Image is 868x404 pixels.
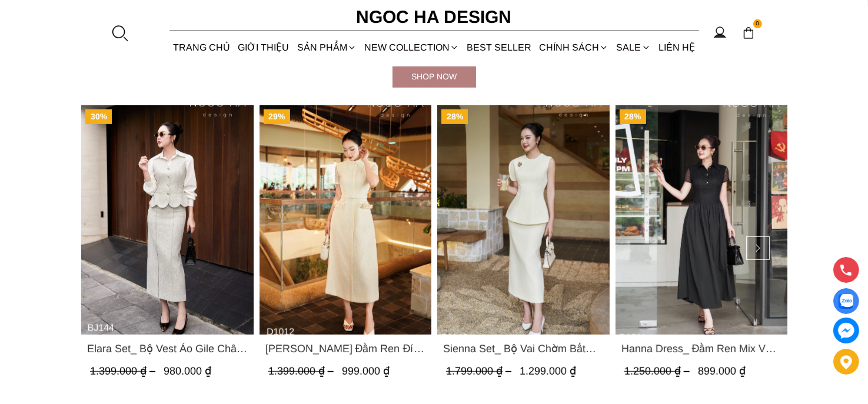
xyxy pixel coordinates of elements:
[443,340,604,357] a: Link to Sienna Set_ Bộ Vai Chờm Bất Đối Xứng Mix Chân Váy Bút Chì BJ143
[753,19,763,29] span: 0
[87,340,248,357] a: Link to Elara Set_ Bộ Vest Áo Gile Chân Váy Bút Chì BJ144
[742,26,755,39] img: img-CART-ICON-ksit0nf1
[293,32,360,63] div: SẢN PHẨM
[360,32,463,63] a: NEW COLLECTION
[87,340,248,357] span: Elara Set_ Bộ Vest Áo Gile Chân Váy Bút Chì BJ144
[615,105,787,335] a: Product image - Hanna Dress_ Đầm Ren Mix Vải Thô Màu Đen D1011
[613,32,654,63] a: SALE
[446,365,514,377] span: 1.799.000 ₫
[268,365,336,377] span: 1.399.000 ₫
[90,365,158,377] span: 1.399.000 ₫
[265,340,425,357] span: [PERSON_NAME] Đầm Ren Đính Hoa Túi Màu Kem D1012
[443,340,604,357] span: Sienna Set_ Bộ Vai Chờm Bất Đối Xứng Mix Chân Váy Bút Chì BJ143
[393,66,476,88] a: Shop now
[463,32,536,63] a: BEST SELLER
[346,3,523,31] a: Ngoc Ha Design
[833,288,859,314] a: Display image
[839,294,853,309] img: Display image
[393,70,476,83] div: Shop now
[265,340,425,357] a: Link to Catherine Dress_ Đầm Ren Đính Hoa Túi Màu Kem D1012
[169,32,234,63] a: TRANG CHỦ
[621,340,781,357] a: Link to Hanna Dress_ Đầm Ren Mix Vải Thô Màu Đen D1011
[81,105,254,335] a: Product image - Elara Set_ Bộ Vest Áo Gile Chân Váy Bút Chì BJ144
[621,340,781,357] span: Hanna Dress_ Đầm Ren Mix Vải Thô Màu Đen D1011
[654,32,699,63] a: LIÊN HỆ
[259,105,431,335] a: Product image - Catherine Dress_ Đầm Ren Đính Hoa Túi Màu Kem D1012
[164,365,211,377] span: 980.000 ₫
[341,365,389,377] span: 999.000 ₫
[520,365,576,377] span: 1.299.000 ₫
[624,365,692,377] span: 1.250.000 ₫
[437,105,610,335] a: Product image - Sienna Set_ Bộ Vai Chờm Bất Đối Xứng Mix Chân Váy Bút Chì BJ143
[833,318,859,343] a: messenger
[234,32,293,63] a: GIỚI THIỆU
[697,365,745,377] span: 899.000 ₫
[536,32,613,63] div: Chính sách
